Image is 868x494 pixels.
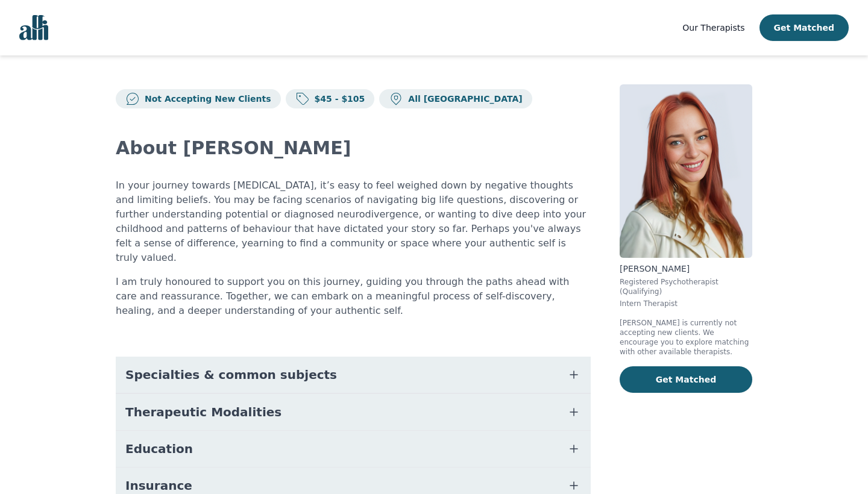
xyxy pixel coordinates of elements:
p: I am truly honoured to support you on this journey, guiding you through the paths ahead with care... [116,275,591,318]
p: Registered Psychotherapist (Qualifying) [620,277,752,296]
button: Education [116,431,591,467]
p: All [GEOGRAPHIC_DATA] [403,93,522,105]
span: Specialties & common subjects [125,366,337,383]
span: Education [125,440,193,457]
p: Not Accepting New Clients [140,93,271,105]
img: Lacy_Hunter [620,84,752,258]
p: [PERSON_NAME] [620,263,752,275]
button: Get Matched [759,14,849,41]
span: Insurance [125,477,192,494]
p: Intern Therapist [620,299,752,308]
button: Therapeutic Modalities [116,394,591,430]
span: Our Therapists [682,23,744,33]
span: Therapeutic Modalities [125,404,281,421]
img: alli logo [19,15,48,40]
p: In your journey towards [MEDICAL_DATA], it’s easy to feel weighed down by negative thoughts and l... [116,178,591,265]
h2: About [PERSON_NAME] [116,137,591,159]
button: Specialties & common subjects [116,357,591,393]
a: Our Therapists [682,20,744,35]
p: $45 - $105 [310,93,365,105]
button: Get Matched [620,366,752,393]
p: [PERSON_NAME] is currently not accepting new clients. We encourage you to explore matching with o... [620,318,752,357]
